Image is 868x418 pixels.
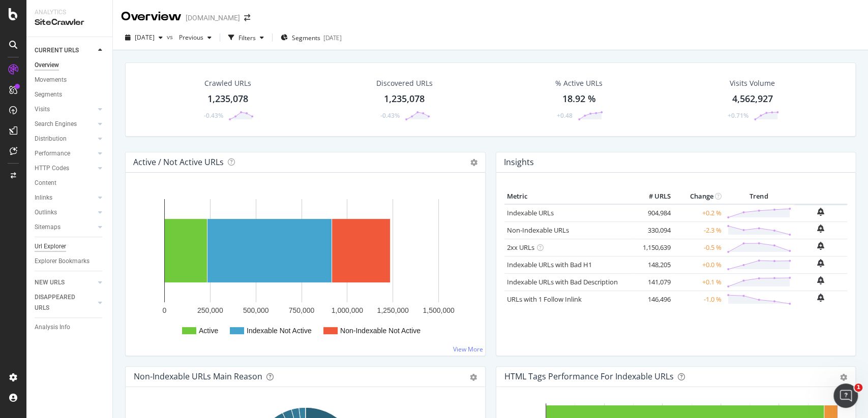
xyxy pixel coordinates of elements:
th: Metric [504,189,633,204]
text: 0 [163,306,167,314]
td: -2.3 % [673,221,724,239]
div: SiteCrawler [35,17,104,28]
span: 2025 Oct. 11th [135,33,155,42]
a: Content [35,178,105,188]
a: 2xx URLs [507,243,534,252]
td: 148,205 [633,256,673,273]
a: Explorer Bookmarks [35,256,105,267]
a: Non-Indexable URLs [507,226,569,235]
div: NEW URLS [35,277,65,288]
a: Performance [35,148,95,159]
h4: Active / Not Active URLs [133,155,224,169]
div: HTTP Codes [35,163,69,174]
td: -0.5 % [673,239,724,256]
a: Url Explorer [35,241,105,252]
a: Sitemaps [35,222,95,233]
iframe: Intercom live chat [833,383,858,408]
div: Distribution [35,134,67,144]
a: Search Engines [35,119,95,130]
a: Indexable URLs with Bad Description [507,277,618,286]
a: Segments [35,89,105,100]
div: HTML Tags Performance for Indexable URLs [504,371,674,381]
a: Movements [35,75,105,85]
a: Indexable URLs [507,208,554,217]
div: Sitemaps [35,222,61,233]
a: Indexable URLs with Bad H1 [507,260,592,269]
span: 1 [854,383,862,392]
div: gear [470,374,477,381]
a: Overview [35,60,105,71]
a: URLs with 1 Follow Inlink [507,295,582,304]
div: bell-plus [817,242,824,250]
div: +0.71% [728,111,749,120]
div: Explorer Bookmarks [35,256,89,267]
span: Segments [292,34,320,42]
td: 904,984 [633,204,673,222]
text: Non-Indexable Not Active [340,327,421,335]
div: Analysis Info [35,322,70,333]
div: bell-plus [817,294,824,302]
a: Analysis Info [35,322,105,333]
td: 1,150,639 [633,239,673,256]
text: Active [199,327,218,335]
th: # URLS [633,189,673,204]
text: 500,000 [243,306,269,314]
div: Content [35,178,56,188]
div: bell-plus [817,259,824,267]
a: View More [453,345,483,353]
div: Visits Volume [730,78,775,88]
svg: A chart. [134,189,477,347]
div: 1,235,078 [207,92,248,106]
div: gear [840,374,847,381]
div: bell-plus [817,208,824,216]
a: DISAPPEARED URLS [35,292,95,313]
a: Distribution [35,134,95,144]
button: [DATE] [121,29,167,46]
div: 1,235,078 [384,92,425,106]
td: 330,094 [633,221,673,239]
text: Indexable Not Active [247,327,312,335]
a: Inlinks [35,192,95,203]
div: Discovered URLs [376,78,433,88]
div: % Active URLs [555,78,603,88]
a: Outlinks [35,207,95,218]
div: -0.43% [204,111,223,120]
text: 1,500,000 [423,306,454,314]
span: Previous [175,33,203,42]
div: [DOMAIN_NAME] [186,13,240,23]
div: CURRENT URLS [35,45,79,56]
td: -1.0 % [673,291,724,308]
a: NEW URLS [35,277,95,288]
i: Options [470,159,477,166]
div: Analytics [35,8,104,17]
button: Segments[DATE] [277,29,346,46]
div: Performance [35,148,70,159]
a: CURRENT URLS [35,45,95,56]
div: 18.92 % [562,92,596,106]
div: Inlinks [35,192,52,203]
td: +0.1 % [673,273,724,291]
a: HTTP Codes [35,163,95,174]
div: Overview [121,8,182,25]
button: Previous [175,29,216,46]
div: -0.43% [380,111,400,120]
div: Search Engines [35,119,77,130]
th: Change [673,189,724,204]
div: Non-Indexable URLs Main Reason [134,371,262,381]
div: DISAPPEARED URLS [35,292,86,313]
a: Visits [35,104,95,115]
div: Outlinks [35,207,57,218]
td: 146,496 [633,291,673,308]
td: +0.0 % [673,256,724,273]
div: Crawled URLs [204,78,251,88]
td: +0.2 % [673,204,724,222]
div: +0.48 [557,111,573,120]
text: 750,000 [289,306,315,314]
div: [DATE] [323,34,342,42]
div: Movements [35,75,67,85]
div: 4,562,927 [732,92,772,106]
span: vs [167,33,175,41]
text: 250,000 [197,306,223,314]
th: Trend [724,189,794,204]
